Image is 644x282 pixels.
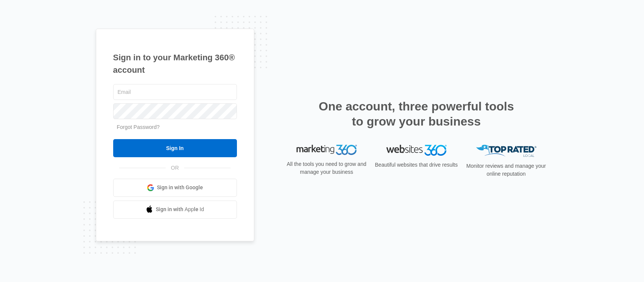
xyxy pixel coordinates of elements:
img: Marketing 360 [297,145,357,155]
h2: One account, three powerful tools to grow your business [317,99,516,129]
input: Email [113,84,237,100]
p: All the tools you need to grow and manage your business [284,160,369,176]
span: Sign in with Google [157,184,203,192]
p: Monitor reviews and manage your online reputation [464,162,549,178]
img: Websites 360 [386,145,447,156]
h1: Sign in to your Marketing 360® account [113,51,237,76]
a: Sign in with Google [113,179,237,197]
span: Sign in with Apple Id [156,205,204,213]
a: Forgot Password? [117,124,160,130]
a: Sign in with Apple Id [113,201,237,219]
span: OR [166,164,184,172]
input: Sign In [113,139,237,157]
p: Beautiful websites that drive results [374,161,459,169]
img: Top Rated Local [476,145,536,157]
